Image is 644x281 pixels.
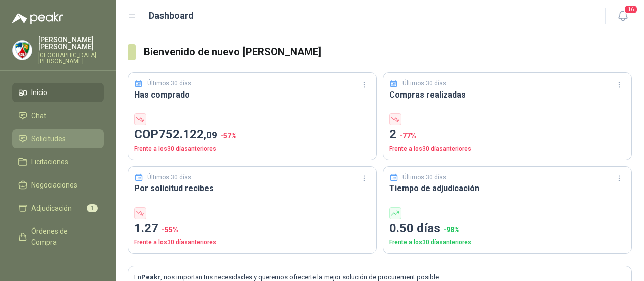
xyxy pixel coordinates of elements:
span: -98 % [443,226,460,234]
span: 752.122 [158,127,217,141]
span: Adjudicación [31,203,72,214]
span: -57 % [220,132,237,140]
p: COP [134,125,370,144]
h3: Bienvenido de nuevo [PERSON_NAME] [144,44,632,60]
p: 1.27 [134,219,370,238]
p: 0.50 días [389,219,625,238]
a: Órdenes de Compra [12,222,104,252]
img: Logo peakr [12,12,63,24]
a: Negociaciones [12,175,104,195]
a: Inicio [12,83,104,102]
span: 16 [624,5,638,14]
p: 2 [389,125,625,144]
a: Remisiones [12,256,104,275]
span: ,09 [204,129,217,141]
span: Chat [31,110,46,121]
h3: Por solicitud recibes [134,182,370,195]
p: Últimos 30 días [147,173,191,182]
a: Licitaciones [12,152,104,171]
p: Frente a los 30 días anteriores [389,238,625,247]
a: Chat [12,106,104,125]
p: Frente a los 30 días anteriores [134,238,370,247]
b: Peakr [141,273,160,281]
span: -77 % [399,132,416,140]
p: Últimos 30 días [403,173,446,182]
p: [PERSON_NAME] [PERSON_NAME] [38,36,104,50]
a: Adjudicación1 [12,199,104,218]
a: Solicitudes [12,129,104,148]
button: 16 [614,7,632,25]
span: Solicitudes [31,133,66,144]
span: Licitaciones [31,156,68,167]
p: Últimos 30 días [403,79,446,88]
img: Company Logo [13,41,32,60]
span: Órdenes de Compra [31,226,94,248]
h3: Tiempo de adjudicación [389,182,625,195]
span: -55 % [162,226,178,234]
span: 1 [87,204,98,212]
h3: Compras realizadas [389,88,625,101]
h3: Has comprado [134,88,370,101]
p: Frente a los 30 días anteriores [389,144,625,154]
span: Inicio [31,87,47,98]
h1: Dashboard [149,9,194,23]
span: Negociaciones [31,179,77,191]
p: Últimos 30 días [147,79,191,88]
p: [GEOGRAPHIC_DATA][PERSON_NAME] [38,52,104,64]
p: Frente a los 30 días anteriores [134,144,370,154]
